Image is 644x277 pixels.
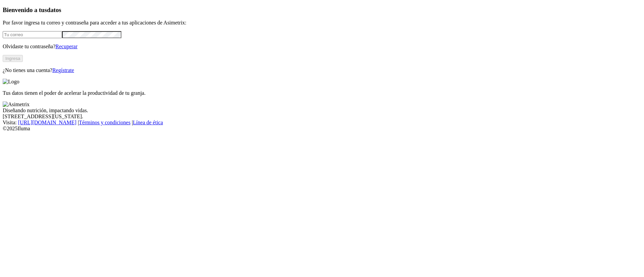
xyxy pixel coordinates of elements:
span: datos [47,6,61,13]
img: Asimetrix [3,101,30,108]
div: © 2025 Iluma [3,126,641,132]
a: Regístrate [52,67,74,73]
div: [STREET_ADDRESS][US_STATE]. [3,114,641,120]
p: Por favor ingresa tu correo y contraseña para acceder a tus aplicaciones de Asimetrix: [3,20,641,26]
div: Diseñando nutrición, impactando vidas. [3,108,641,114]
a: Línea de ética [133,120,163,125]
a: Términos y condiciones [79,120,130,125]
a: [URL][DOMAIN_NAME] [18,120,76,125]
button: Ingresa [3,55,23,62]
p: Tus datos tienen el poder de acelerar la productividad de tu granja. [3,90,641,96]
input: Tu correo [3,31,62,38]
img: Logo [3,79,19,85]
p: ¿No tienes una cuenta? [3,67,641,73]
a: Recuperar [55,44,77,49]
h3: Bienvenido a tus [3,6,641,14]
p: Olvidaste tu contraseña? [3,44,641,50]
div: Visita : | | [3,120,641,126]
